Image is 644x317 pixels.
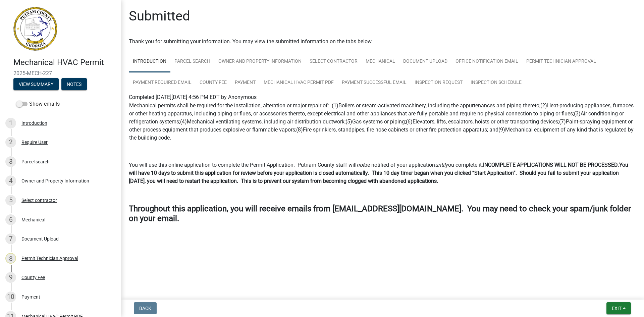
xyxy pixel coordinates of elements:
div: Thank you for submitting your information. You may view the submitted information on the tabs below. [129,38,636,46]
div: Permit Technician Approval [21,256,78,261]
button: Notes [61,78,87,90]
a: Payment [231,72,260,94]
img: Putnam County, Georgia [13,7,57,51]
a: Payment Required Email [129,72,196,94]
a: Inspection Request [411,72,467,94]
label: Show emails [16,100,60,108]
a: Select contractor [306,51,362,72]
i: until [435,162,445,168]
div: 2 [5,137,16,148]
div: 8 [5,253,16,264]
a: County Fee [196,72,231,94]
button: Exit [606,302,631,314]
div: 1 [5,118,16,128]
div: Payment [21,295,40,299]
p: You will use this online application to complete the Permit Application. Putnam County staff will... [129,161,636,185]
h1: Submitted [129,8,190,24]
div: 9 [5,272,16,283]
strong: INCOMPLETE APPLICATIONS WILL NOT BE PROCESSED [483,162,618,168]
a: Mechanical [362,51,399,72]
wm-modal-confirm: Notes [61,82,87,87]
div: Select contractor [21,198,57,203]
wm-modal-confirm: Summary [13,82,59,87]
span: Exit [612,306,622,311]
div: 7 [5,233,16,244]
div: Document Upload [21,236,59,241]
strong: You will have 10 days to submit this application for review before your application is closed aut... [129,162,628,184]
span: 2025-MECH-227 [13,70,107,76]
a: Parcel search [170,51,214,72]
span: Completed [DATE][DATE] 4:56 PM EDT by Anonymous [129,94,257,100]
td: Mechanical permits shall be required for the installation, alteration or major repair of: (1)Boil... [129,101,636,142]
div: Parcel search [21,159,50,164]
strong: Throughout this application, you will receive emails from [EMAIL_ADDRESS][DOMAIN_NAME]. You may n... [129,204,631,223]
div: Mechanical [21,217,45,222]
a: Office Notification Email [451,51,522,72]
a: Introduction [129,51,170,72]
a: Permit Technician Approval [522,51,600,72]
div: Introduction [21,121,47,125]
div: 6 [5,214,16,225]
span: Back [139,306,151,311]
a: Owner and Property Information [214,51,306,72]
div: 5 [5,195,16,206]
div: County Fee [21,275,45,280]
a: Payment Successful Email [338,72,411,94]
div: 10 [5,292,16,302]
div: 3 [5,156,16,167]
h4: Mechanical HVAC Permit [13,58,115,67]
a: Inspection Schedule [467,72,526,94]
a: Document Upload [399,51,451,72]
div: Require User [21,140,48,145]
div: 4 [5,175,16,186]
a: Mechanical HVAC Permit PDF [260,72,338,94]
i: not [357,162,364,168]
button: View Summary [13,78,59,90]
button: Back [134,302,157,314]
div: Owner and Property Information [21,178,89,183]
